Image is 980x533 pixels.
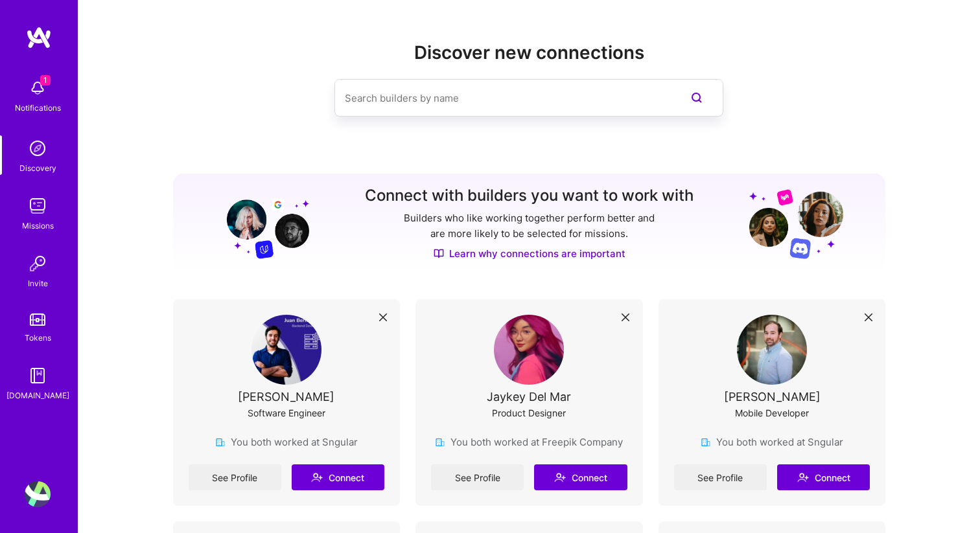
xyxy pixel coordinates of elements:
[25,481,51,507] img: User Avatar
[435,437,445,448] img: company icon
[238,390,334,403] div: [PERSON_NAME]
[435,435,623,449] div: You both worked at Freepik Company
[215,435,358,449] div: You both worked at Sngular
[492,406,566,420] div: Product Designer
[6,389,69,402] div: [DOMAIN_NAME]
[401,210,657,242] p: Builders who like working together perform better and are more likely to be selected for missions.
[25,135,51,161] img: discovery
[622,313,629,321] i: icon Close
[434,248,444,259] img: Discover
[777,464,870,490] button: Connect
[215,437,226,448] img: company icon
[674,464,767,490] a: See Profile
[434,247,625,260] a: Learn why connections are important
[534,464,627,490] button: Connect
[701,435,843,449] div: You both worked at Sngular
[25,331,51,345] div: Tokens
[797,471,809,483] i: icon Connect
[25,75,51,101] img: bell
[15,101,61,115] div: Notifications
[487,390,571,403] div: Jaykey Del Mar
[189,464,281,490] a: See Profile
[724,390,821,403] div: [PERSON_NAME]
[379,313,387,321] i: icon Close
[701,437,711,448] img: company icon
[494,315,564,385] img: User Avatar
[292,464,384,490] button: Connect
[215,188,309,259] img: Grow your network
[26,26,52,49] img: logo
[365,187,694,205] h3: Connect with builders you want to work with
[865,313,872,321] i: icon Close
[30,313,45,326] img: tokens
[749,188,843,259] img: Grow your network
[431,464,524,490] a: See Profile
[25,251,51,277] img: Invite
[28,277,48,290] div: Invite
[248,406,325,420] div: Software Engineer
[25,193,51,219] img: teamwork
[251,315,321,385] img: User Avatar
[311,471,323,483] i: icon Connect
[173,42,886,63] h2: Discover new connections
[689,90,705,106] i: icon SearchPurple
[25,363,51,389] img: guide book
[345,82,661,115] input: Search builders by name
[737,315,807,385] img: User Avatar
[40,75,51,85] span: 1
[19,161,56,175] div: Discovery
[554,471,566,483] i: icon Connect
[22,219,54,232] div: Missions
[735,406,809,420] div: Mobile Developer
